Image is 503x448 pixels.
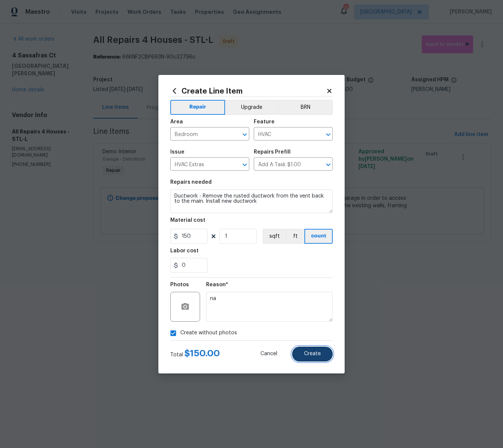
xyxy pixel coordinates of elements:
[170,218,205,223] h5: Material cost
[184,349,220,358] span: $ 150.00
[170,282,189,287] h5: Photos
[304,229,333,244] button: count
[170,119,183,124] h5: Area
[286,229,304,244] button: ft
[249,347,289,362] button: Cancel
[254,119,275,124] h5: Feature
[170,100,225,115] button: Repair
[292,347,333,362] button: Create
[170,350,220,359] div: Total
[206,292,333,322] textarea: na
[304,351,321,357] span: Create
[170,248,199,253] h5: Labor cost
[170,149,184,155] h5: Issue
[206,282,228,287] h5: Reason*
[170,180,212,185] h5: Repairs needed
[225,100,278,115] button: Upgrade
[278,100,333,115] button: BRN
[323,160,333,170] button: Open
[263,229,286,244] button: sqft
[170,189,333,213] textarea: Ductwork - Remove the rusted ductwork from the vent back to the main. Install new ductwork
[240,129,250,140] button: Open
[180,329,237,337] span: Create without photos
[254,149,291,155] h5: Repairs Prefill
[240,160,250,170] button: Open
[170,87,326,95] h2: Create Line Item
[323,129,333,140] button: Open
[260,351,277,357] span: Cancel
